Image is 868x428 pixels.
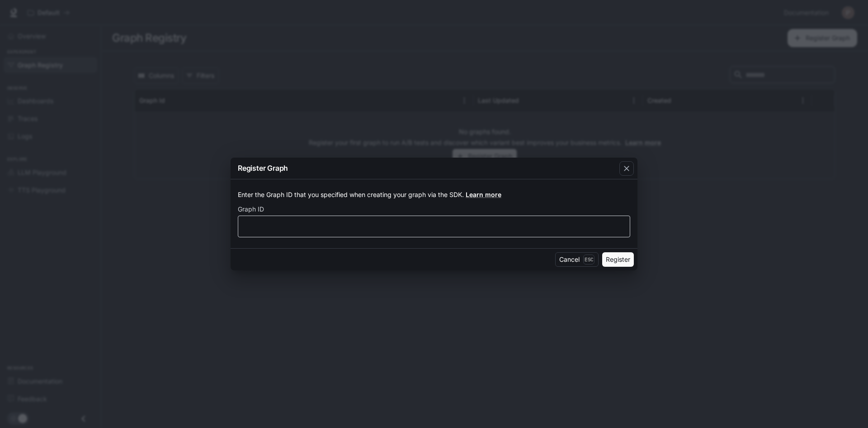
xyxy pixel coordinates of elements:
[555,252,599,267] button: CancelEsc
[238,190,630,199] p: Enter the Graph ID that you specified when creating your graph via the SDK.
[238,206,264,212] p: Graph ID
[238,163,288,173] p: Register Graph
[602,252,634,267] button: Register
[466,191,501,198] a: Learn more
[583,255,594,264] p: Esc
